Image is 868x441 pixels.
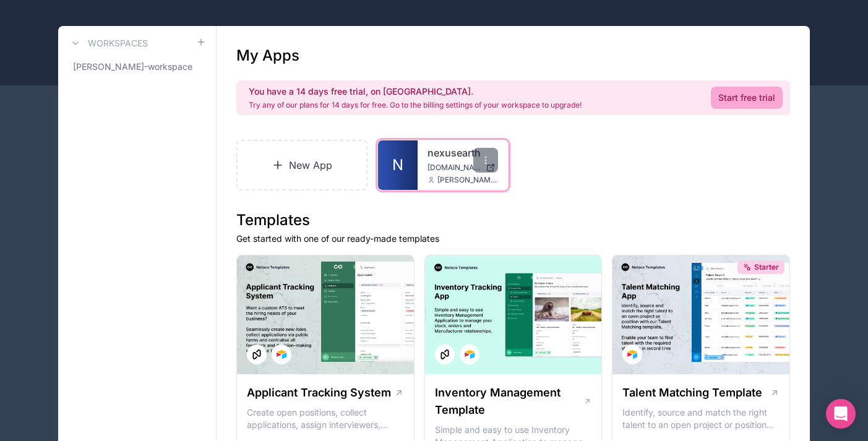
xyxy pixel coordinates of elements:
p: Try any of our plans for 14 days for free. Go to the billing settings of your workspace to upgrade! [249,100,582,110]
h1: Applicant Tracking System [247,384,391,401]
h1: Inventory Management Template [435,384,583,419]
span: Starter [754,262,779,272]
a: [DOMAIN_NAME] [428,163,498,173]
span: N [392,155,403,175]
a: nexusearth [428,145,498,160]
div: Open Intercom Messenger [826,399,856,429]
img: Airtable Logo [465,349,475,359]
h1: Talent Matching Template [622,384,762,401]
a: [PERSON_NAME]-workspace [68,56,206,78]
a: Start free trial [711,87,783,109]
h1: Templates [236,210,790,230]
a: New App [236,140,367,191]
a: N [378,140,418,190]
h3: Workspaces [88,37,148,49]
span: [DOMAIN_NAME] [428,163,481,173]
p: Get started with one of our ready-made templates [236,233,790,245]
span: [PERSON_NAME]-workspace [73,61,192,73]
h1: My Apps [236,46,299,66]
p: Identify, source and match the right talent to an open project or position with our Talent Matchi... [622,406,780,431]
img: Airtable Logo [277,349,286,359]
span: [PERSON_NAME][EMAIL_ADDRESS][DOMAIN_NAME] [437,175,498,185]
a: Workspaces [68,36,148,51]
img: Airtable Logo [627,349,637,359]
h2: You have a 14 days free trial, on [GEOGRAPHIC_DATA]. [249,85,582,98]
p: Create open positions, collect applications, assign interviewers, centralise candidate feedback a... [247,406,404,431]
